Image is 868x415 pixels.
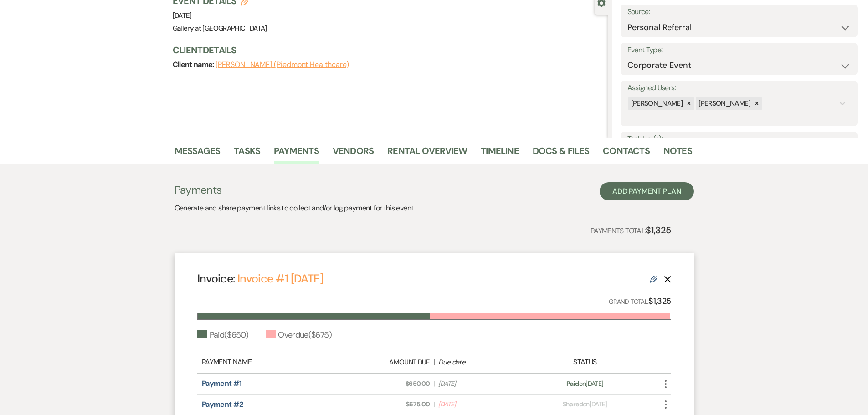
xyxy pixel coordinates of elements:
button: [PERSON_NAME] (Piedmont Healthcare) [216,61,349,68]
span: | [433,400,434,409]
a: Invoice #1 [DATE] [237,271,323,286]
a: Docs & Files [533,143,589,164]
a: Payment #2 [202,400,243,409]
label: Task List(s): [627,133,851,146]
div: | [341,357,527,368]
a: Messages [175,143,221,164]
span: Client name: [173,60,216,69]
div: Amount Due [346,357,430,368]
a: Vendors [333,143,374,164]
div: Due date [438,357,522,368]
div: [PERSON_NAME] [696,97,752,110]
button: Add Payment Plan [600,182,694,200]
a: Notes [663,143,692,164]
div: Paid ( $650 ) [197,329,249,341]
span: [DATE] [173,11,192,20]
h3: Client Details [173,44,599,56]
span: [DATE] [438,379,522,389]
a: Rental Overview [387,143,467,164]
div: Payment Name [202,357,341,368]
label: Source: [627,5,851,19]
a: Payment #1 [202,379,242,388]
div: Status [527,357,643,368]
h4: Invoice: [197,271,323,287]
div: on [DATE] [527,379,643,389]
p: Generate and share payment links to collect and/or log payment for this event. [175,202,415,214]
span: Gallery at [GEOGRAPHIC_DATA] [173,24,267,33]
span: $650.00 [346,379,430,389]
label: Event Type: [627,44,851,57]
div: [PERSON_NAME] [628,97,684,110]
a: Contacts [603,143,650,164]
div: Overdue ( $675 ) [266,329,332,341]
span: | [433,379,434,389]
a: Tasks [234,143,260,164]
strong: $1,325 [646,224,671,236]
span: $675.00 [346,400,430,409]
strong: $1,325 [648,296,671,307]
span: Paid [566,379,579,388]
span: Shared [563,400,583,408]
h3: Payments [175,182,415,198]
p: Payments Total: [591,223,671,237]
p: Grand Total: [609,295,671,308]
span: [DATE] [438,400,522,409]
label: Assigned Users: [627,82,851,95]
div: on [DATE] [527,400,643,409]
a: Payments [274,143,319,164]
a: Timeline [481,143,519,164]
